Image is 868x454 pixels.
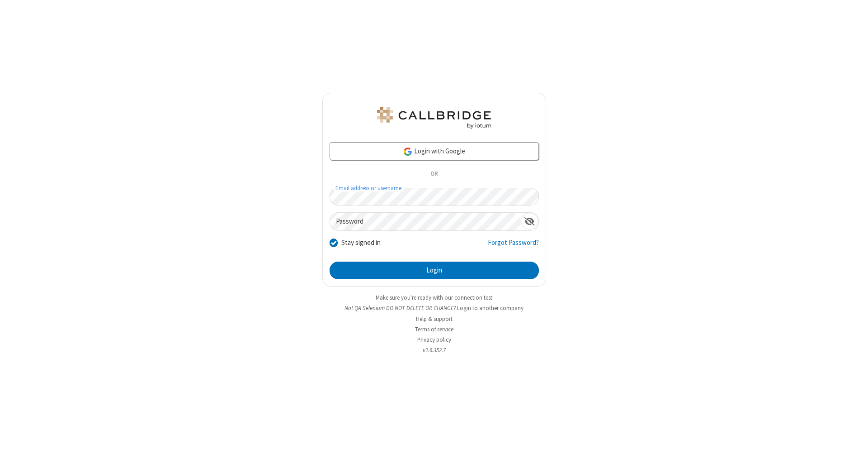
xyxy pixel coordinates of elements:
li: v2.6.352.7 [322,346,546,354]
button: Login [330,262,539,280]
a: Privacy policy [417,336,451,344]
input: Password [330,213,521,230]
button: Login to another company [457,304,524,312]
img: QA Selenium DO NOT DELETE OR CHANGE [375,107,493,129]
a: Forgot Password? [488,238,539,255]
a: Make sure you're ready with our connection test [376,294,492,301]
div: Show password [521,213,538,229]
a: Login with Google [330,142,539,160]
a: Terms of service [415,325,453,333]
img: google-icon.png [403,147,413,157]
label: Stay signed in [341,238,381,248]
span: OR [427,168,441,181]
li: Not QA Selenium DO NOT DELETE OR CHANGE? [322,304,546,312]
input: Email address or username [330,188,539,205]
a: Help & support [416,315,453,323]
